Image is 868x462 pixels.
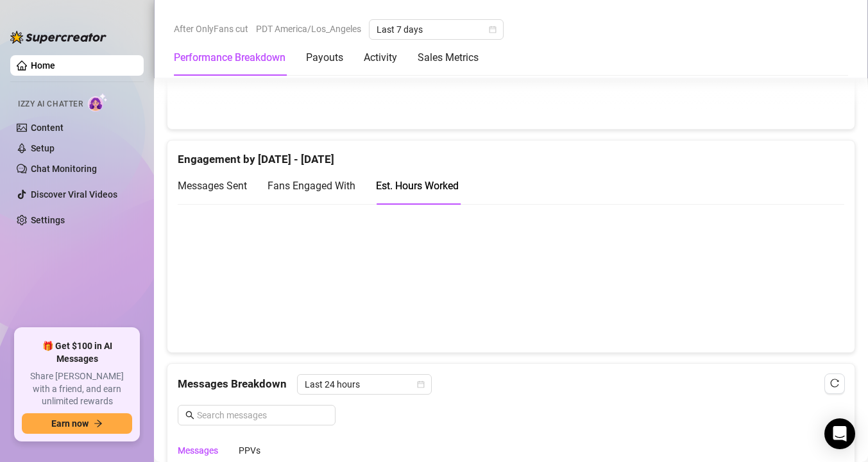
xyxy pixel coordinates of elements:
[364,50,397,65] div: Activity
[22,340,132,365] span: 🎁 Get $100 in AI Messages
[418,50,479,65] div: Sales Metrics
[178,443,218,458] div: Messages
[268,180,355,192] span: Fans Engaged With
[31,60,55,71] a: Home
[94,419,103,428] span: arrow-right
[178,141,844,168] div: Engagement by [DATE] - [DATE]
[22,413,132,434] button: Earn nowarrow-right
[185,411,194,420] span: search
[417,381,425,388] span: calendar
[174,50,285,65] div: Performance Breakdown
[197,408,328,422] input: Search messages
[18,98,83,110] span: Izzy AI Chatter
[306,50,343,65] div: Payouts
[824,418,855,449] div: Open Intercom Messenger
[31,189,117,200] a: Discover Viral Videos
[22,370,132,408] span: Share [PERSON_NAME] with a friend, and earn unlimited rewards
[256,19,361,38] span: PDT America/Los_Angeles
[830,379,839,388] span: reload
[31,164,97,174] a: Chat Monitoring
[376,178,459,194] div: Est. Hours Worked
[377,20,496,39] span: Last 7 days
[489,26,497,33] span: calendar
[174,19,248,38] span: After OnlyFans cut
[31,215,65,225] a: Settings
[10,31,106,44] img: logo-BBDzfeDw.svg
[178,180,247,192] span: Messages Sent
[88,93,108,112] img: AI Chatter
[31,123,64,133] a: Content
[305,375,424,394] span: Last 24 hours
[31,143,55,153] a: Setup
[239,443,260,458] div: PPVs
[178,374,844,395] div: Messages Breakdown
[51,418,89,429] span: Earn now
